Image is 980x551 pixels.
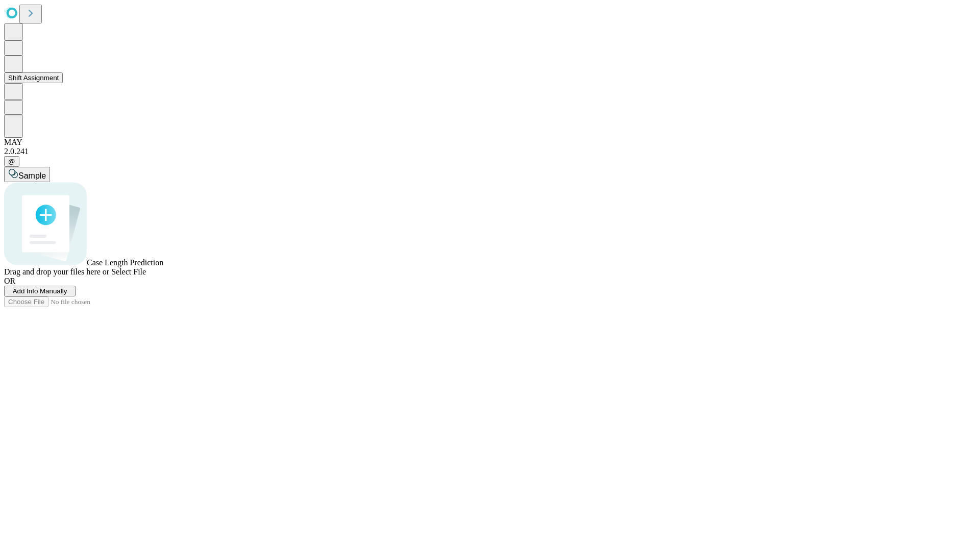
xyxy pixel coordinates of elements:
[87,258,163,267] span: Case Length Prediction
[4,277,15,285] span: OR
[4,167,50,182] button: Sample
[13,287,67,295] span: Add Info Manually
[111,267,146,276] span: Select File
[8,158,15,165] span: @
[4,156,19,167] button: @
[4,138,976,147] div: MAY
[18,171,46,180] span: Sample
[4,267,109,276] span: Drag and drop your files here or
[4,147,976,156] div: 2.0.241
[4,72,63,83] button: Shift Assignment
[4,286,76,296] button: Add Info Manually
